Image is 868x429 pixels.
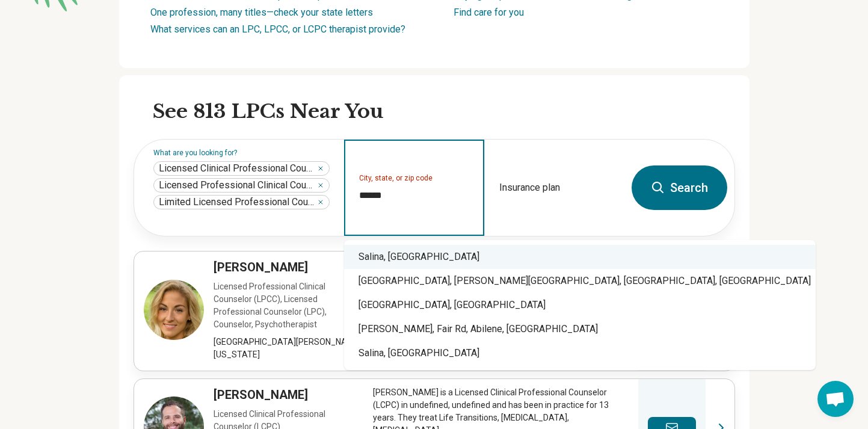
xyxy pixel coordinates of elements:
[344,317,816,341] div: [PERSON_NAME], Fair Rd, Abilene, [GEOGRAPHIC_DATA]
[317,182,324,189] button: Licensed Professional Clinical Counselor (LPCC)
[153,161,330,176] div: Licensed Clinical Professional Counselor (LCPC)
[150,7,373,18] a: One profession, many titles—check your state letters
[344,245,816,269] div: Salina, [GEOGRAPHIC_DATA]
[150,23,405,35] a: What services can an LPC, LPCC, or LCPC therapist provide?
[344,293,816,317] div: [GEOGRAPHIC_DATA], [GEOGRAPHIC_DATA]
[344,341,816,365] div: Salina, [GEOGRAPHIC_DATA]
[317,199,324,206] button: Limited Licensed Professional Counselor (LLPC)
[153,195,330,209] div: Limited Licensed Professional Counselor (LLPC)
[153,99,735,125] h2: See 813 LPCs Near You
[344,240,816,370] div: Suggestions
[153,178,330,193] div: Licensed Professional Clinical Counselor (LPCC)
[317,165,324,172] button: Licensed Clinical Professional Counselor (LCPC)
[153,149,330,156] label: What are you looking for?
[632,165,727,210] button: Search
[159,162,315,174] span: Licensed Clinical Professional Counselor (LCPC)
[159,196,315,208] span: Limited Licensed Professional Counselor (LLPC)
[817,381,854,417] a: Open chat
[159,179,315,191] span: Licensed Professional Clinical Counselor (LPCC)
[454,7,524,18] a: Find care for you
[344,269,816,293] div: [GEOGRAPHIC_DATA], [PERSON_NAME][GEOGRAPHIC_DATA], [GEOGRAPHIC_DATA], [GEOGRAPHIC_DATA]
